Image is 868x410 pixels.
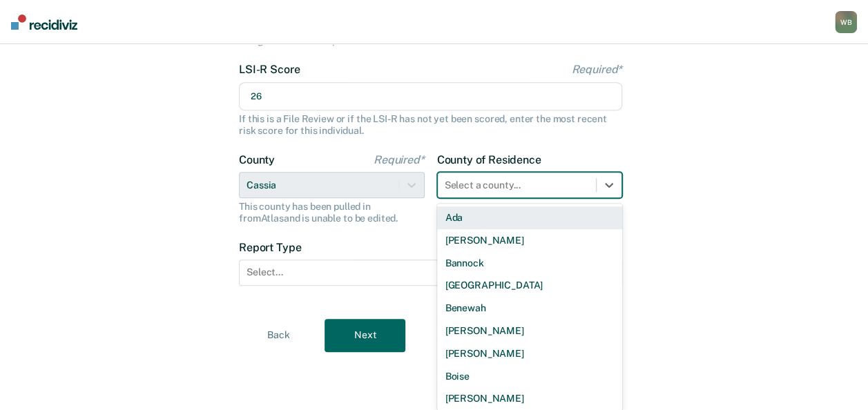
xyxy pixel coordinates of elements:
[437,387,623,410] div: [PERSON_NAME]
[437,297,623,320] div: Benewah
[835,11,857,33] button: WB
[239,241,622,254] label: Report Type
[239,63,622,76] label: LSI-R Score
[571,63,622,76] span: Required*
[239,201,425,224] div: This county has been pulled in from Atlas and is unable to be edited.
[437,342,623,365] div: [PERSON_NAME]
[835,11,857,33] div: W B
[238,319,319,352] button: Back
[437,365,623,388] div: Boise
[11,14,77,30] img: Recidiviz
[437,320,623,342] div: [PERSON_NAME]
[437,153,623,166] label: County of Residence
[239,153,425,166] label: County
[325,319,405,352] button: Next
[437,252,623,275] div: Bannock
[239,113,622,137] div: If this is a File Review or if the LSI-R has not yet been scored, enter the most recent risk scor...
[437,274,623,297] div: [GEOGRAPHIC_DATA]
[437,229,623,252] div: [PERSON_NAME]
[374,153,425,166] span: Required*
[437,206,623,229] div: Ada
